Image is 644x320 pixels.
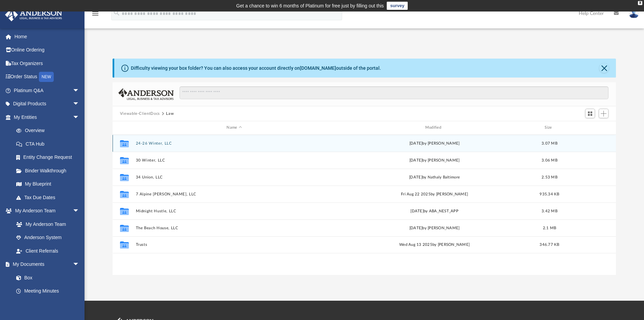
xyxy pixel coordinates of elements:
a: [DOMAIN_NAME] [300,65,336,71]
button: Law [166,111,174,117]
div: NEW [39,72,54,82]
div: [DATE] by [PERSON_NAME] [336,140,533,146]
a: My Blueprint [9,177,86,191]
a: My Documentsarrow_drop_down [5,258,86,271]
span: 3.07 MB [542,141,557,145]
a: Client Referrals [9,244,86,258]
a: Binder Walkthrough [9,164,90,177]
a: Meeting Minutes [9,284,86,298]
div: Get a chance to win 6 months of Platinum for free just by filling out this [236,2,384,10]
a: Online Ordering [5,43,90,57]
span: arrow_drop_down [73,258,86,272]
span: 2.1 MB [543,226,556,230]
span: 2.53 MB [542,175,557,179]
span: 346.77 KB [540,243,559,247]
a: Tax Organizers [5,57,90,70]
div: Size [536,125,563,131]
a: Digital Productsarrow_drop_down [5,97,90,111]
button: 7 Alpine [PERSON_NAME], LLC [136,192,333,196]
a: Anderson System [9,231,86,244]
a: Overview [9,124,90,137]
div: [DATE] by Nathaly Baltimore [336,174,533,180]
button: Trusts [136,242,333,247]
a: Tax Due Dates [9,191,90,204]
a: survey [387,2,408,10]
a: Platinum Q&Aarrow_drop_down [5,84,90,97]
a: CTA Hub [9,137,90,151]
span: arrow_drop_down [73,110,86,124]
span: arrow_drop_down [73,204,86,218]
button: The Beach House, LLC [136,226,333,230]
span: 3.06 MB [542,158,557,162]
button: 24-26 Winter, LLC [136,141,333,146]
div: [DATE] by ABA_NEST_APP [336,208,533,214]
span: arrow_drop_down [73,97,86,111]
a: My Anderson Team [9,217,83,231]
button: Switch to Grid View [585,109,595,118]
div: grid [113,135,616,275]
button: 30 Winter, LLC [136,158,333,163]
div: Fri Aug 22 2025 by [PERSON_NAME] [336,191,533,197]
a: Entity Change Request [9,151,90,164]
button: 34 Union, LLC [136,175,333,179]
button: Add [599,109,609,118]
div: Wed Aug 13 2025 by [PERSON_NAME] [336,242,533,248]
a: Order StatusNEW [5,70,90,84]
div: [DATE] by [PERSON_NAME] [336,157,533,163]
div: id [116,125,133,131]
img: Anderson Advisors Platinum Portal [3,8,64,21]
button: Midnight Hustle, LLC [136,209,333,213]
a: My Anderson Teamarrow_drop_down [5,204,86,218]
div: id [566,125,613,131]
a: My Entitiesarrow_drop_down [5,110,90,124]
a: Box [9,271,83,284]
button: Viewable-ClientDocs [120,111,160,117]
span: 3.42 MB [542,209,557,213]
a: Home [5,30,90,43]
div: Name [135,125,333,131]
i: search [113,9,120,17]
span: arrow_drop_down [73,84,86,98]
input: Search files and folders [180,86,609,99]
i: menu [91,9,99,18]
img: User Pic [629,8,639,18]
div: close [638,1,642,5]
a: menu [91,13,99,18]
div: Modified [336,125,533,131]
div: [DATE] by [PERSON_NAME] [336,225,533,231]
span: 935.34 KB [540,192,559,196]
button: Close [599,63,609,73]
div: Difficulty viewing your box folder? You can also access your account directly on outside of the p... [131,65,381,72]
